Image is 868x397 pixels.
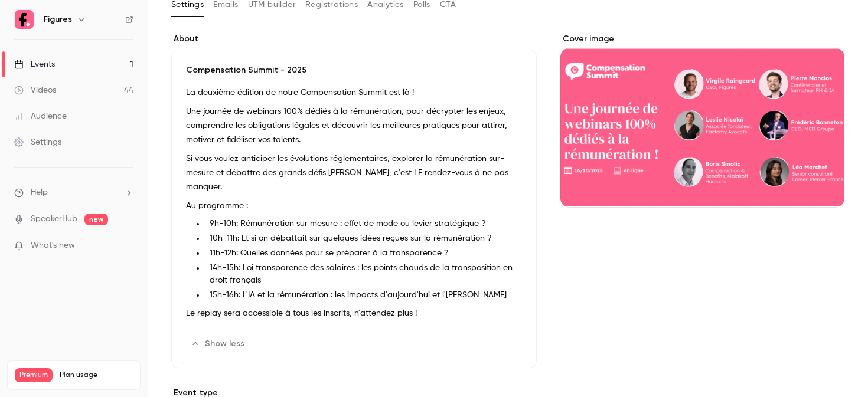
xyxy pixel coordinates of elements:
[186,64,522,76] p: Compensation Summit - 2025
[31,213,77,225] a: SpeakerHub
[560,33,844,45] label: Cover image
[205,262,522,287] li: 14h-15h: Loi transparence des salaires : les points chauds de la transposition en droit français
[14,110,67,122] div: Audience
[14,58,55,70] div: Events
[205,232,522,245] li: 10h-11h: Et si on débattait sur quelques idées reçues sur la rémunération ?
[205,289,522,301] li: 15h-16h: L'IA et la rémunération : les impacts d'aujourd'hui et l'[PERSON_NAME]
[186,306,522,320] p: Le replay sera accessible à tous les inscrits, n'attendez plus !
[14,84,56,96] div: Videos
[60,370,133,380] span: Plan usage
[15,368,53,382] span: Premium
[186,86,522,100] p: La deuxième édition de notre Compensation Summit est là !
[205,218,522,230] li: 9h-10h: Rémunération sur mesure : effet de mode ou levier stratégique ?
[31,186,48,199] span: Help
[119,241,133,251] iframe: Noticeable Trigger
[205,247,522,260] li: 11h-12h: Quelles données pour se préparer à la transparence ?
[31,239,75,252] span: What's new
[44,14,72,25] h6: Figures
[186,152,522,194] p: Si vous voulez anticiper les évolutions réglementaires, explorer la rémunération sur-mesure et dé...
[14,186,133,199] li: help-dropdown-opener
[15,10,34,29] img: Figures
[186,334,252,353] button: Show less
[171,33,537,45] label: About
[84,214,108,225] span: new
[560,33,844,208] section: Cover image
[186,199,522,213] p: Au programme :
[14,136,61,148] div: Settings
[186,104,522,147] p: Une journée de webinars 100% dédiés à la rémunération, pour décrypter les enjeux, comprendre les ...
